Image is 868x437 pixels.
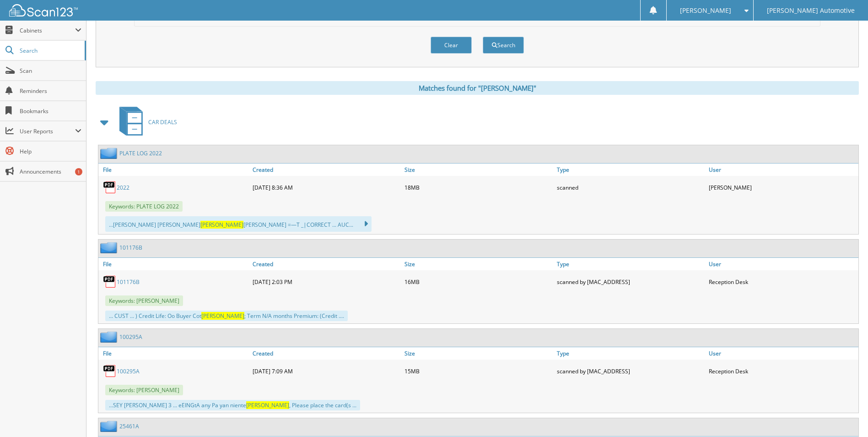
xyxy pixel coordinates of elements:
a: Size [402,164,554,176]
a: 101176B [117,278,140,286]
a: Size [402,347,554,360]
a: 25461A [119,422,139,430]
span: User Reports [20,127,75,135]
a: PLATE LOG 2022 [119,149,162,157]
div: 15MB [402,362,554,380]
span: Keywords: [PERSON_NAME] [105,295,183,306]
span: Reminders [20,87,81,95]
a: Type [555,164,706,176]
div: Reception Desk [706,362,858,380]
a: Created [250,164,402,176]
div: 16MB [402,273,554,291]
span: Bookmarks [20,107,81,115]
div: ...[PERSON_NAME] [PERSON_NAME] [PERSON_NAME] =—T _|CORRECT ... AUC... [105,216,372,232]
span: [PERSON_NAME] [680,8,731,13]
span: Announcements [20,168,81,175]
a: 100295A [117,367,140,375]
a: User [706,164,858,176]
a: CAR DEALS [114,104,177,140]
a: Size [402,258,554,270]
a: 100295A [119,333,142,341]
a: 2022 [117,184,129,191]
img: folder2.png [100,331,119,343]
a: User [706,258,858,270]
span: Search [20,47,80,55]
div: Reception Desk [706,273,858,291]
img: folder2.png [100,147,119,159]
span: [PERSON_NAME] [201,312,244,320]
div: scanned [555,178,706,197]
span: [PERSON_NAME] [200,221,243,229]
span: Scan [20,67,81,75]
div: scanned by [MAC_ADDRESS] [555,362,706,380]
a: Created [250,258,402,270]
div: Matches found for "[PERSON_NAME]" [96,81,859,95]
span: Keywords: [PERSON_NAME] [105,385,183,395]
span: Help [20,147,81,155]
span: Keywords: PLATE LOG 2022 [105,201,183,212]
button: Search [483,37,524,54]
a: File [98,164,250,176]
a: File [98,347,250,360]
img: scan123-logo-white.svg [9,4,78,16]
a: User [706,347,858,360]
iframe: Chat Widget [822,393,868,437]
span: Cabinets [20,27,75,34]
a: Type [555,347,706,360]
a: Created [250,347,402,360]
a: 101176B [119,244,142,251]
img: folder2.png [100,242,119,253]
div: [DATE] 7:09 AM [250,362,402,380]
img: PDF.png [103,364,117,378]
span: CAR DEALS [148,118,177,126]
img: PDF.png [103,275,117,289]
div: ... CUST ... ) Credit Life: Oo Buyer Cot ; Term N/A months Premium: (Credit .... [105,311,348,321]
span: [PERSON_NAME] [246,401,289,409]
a: File [98,258,250,270]
button: Clear [431,37,472,54]
div: scanned by [MAC_ADDRESS] [555,273,706,291]
span: [PERSON_NAME] Automotive [767,8,855,13]
a: Type [555,258,706,270]
img: folder2.png [100,421,119,432]
div: 18MB [402,178,554,197]
div: [DATE] 2:03 PM [250,273,402,291]
div: [PERSON_NAME] [706,178,858,197]
div: [DATE] 8:36 AM [250,178,402,197]
img: PDF.png [103,180,117,194]
div: ...SEY [PERSON_NAME] 3 ... eEINGtA any Pa yan niente , Please place the card(s ... [105,400,360,410]
div: 1 [75,168,82,175]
